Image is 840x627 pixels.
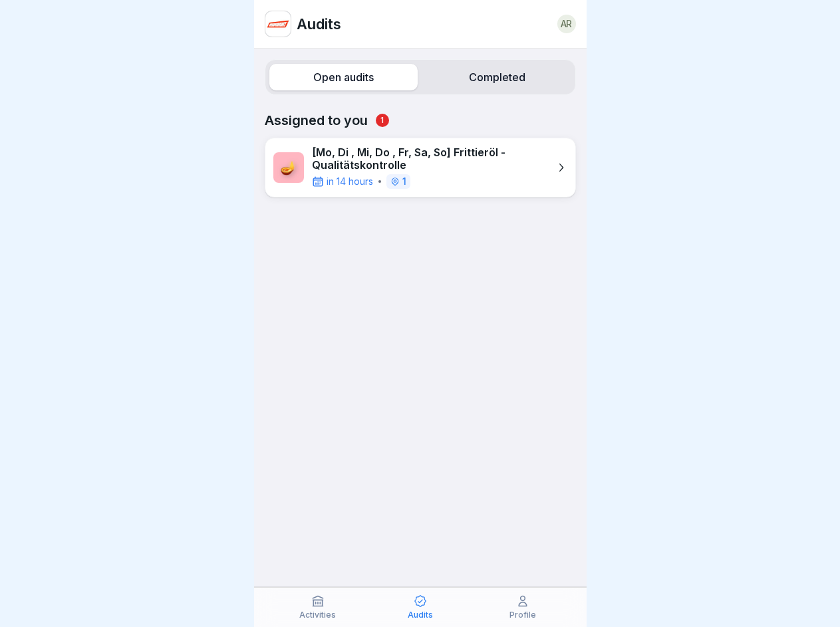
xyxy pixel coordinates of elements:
[509,610,536,620] p: Profile
[299,610,336,620] p: Activities
[402,177,406,186] p: 1
[265,112,576,128] p: Assigned to you
[327,175,373,188] p: in 14 hours
[269,64,418,90] label: Open audits
[376,114,389,127] span: 1
[273,152,304,183] div: 🪔
[265,11,291,37] img: fnerpk4s4ghhmbqfwbhd1f75.png
[297,15,341,33] p: Audits
[423,64,571,90] label: Completed
[265,138,576,197] a: 🪔[Mo, Di , Mi, Do , Fr, Sa, So] Frittieröl - Qualitätskontrollein 14 hours1
[408,610,433,620] p: Audits
[312,146,549,172] p: [Mo, Di , Mi, Do , Fr, Sa, So] Frittieröl - Qualitätskontrolle
[557,15,576,33] a: AR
